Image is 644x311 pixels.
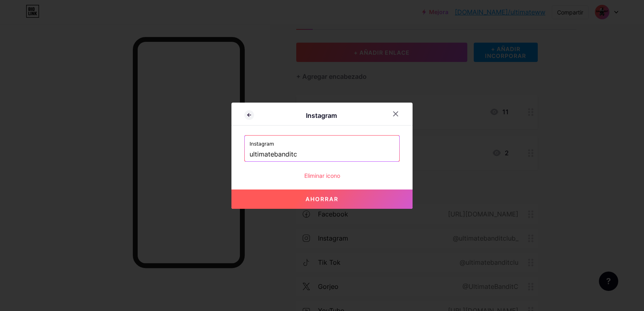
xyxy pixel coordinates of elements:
font: Instagram [250,141,274,147]
font: Eliminar icono [304,172,340,179]
input: Nombre de usuario de Instagram [250,148,394,161]
font: Instagram [306,111,337,119]
button: Ahorrar [231,189,413,209]
font: Ahorrar [305,196,339,202]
